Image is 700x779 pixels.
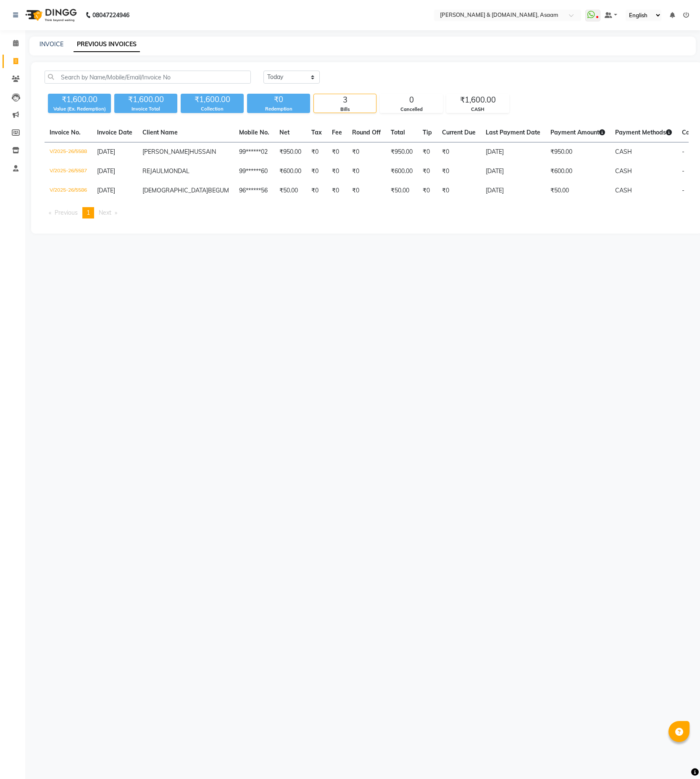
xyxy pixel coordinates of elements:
span: - [682,187,684,194]
span: Net [279,129,289,136]
td: ₹0 [347,162,386,181]
td: [DATE] [481,181,545,200]
span: Tax [311,129,322,136]
span: [DATE] [97,148,115,155]
div: Value (Ex. Redemption) [48,105,111,113]
span: Invoice Date [97,129,132,136]
span: [DEMOGRAPHIC_DATA] [142,187,208,194]
td: V/2025-26/5586 [45,181,92,200]
span: Previous [55,209,78,216]
td: ₹50.00 [545,181,610,200]
span: Current Due [442,129,476,136]
span: Client Name [142,129,178,136]
span: REJAUL [142,167,164,175]
div: Invoice Total [114,105,177,113]
td: ₹600.00 [274,162,306,181]
td: ₹950.00 [274,142,306,162]
td: ₹0 [327,142,347,162]
span: CASH [615,167,632,175]
span: HUSSAIN [189,148,216,155]
a: INVOICE [39,40,63,48]
div: ₹1,600.00 [181,94,244,105]
span: - [682,148,684,155]
span: Tip [423,129,432,136]
td: ₹0 [418,162,437,181]
td: ₹0 [437,181,481,200]
span: CASH [615,148,632,155]
td: ₹0 [306,142,327,162]
span: Last Payment Date [486,129,540,136]
a: PREVIOUS INVOICES [74,37,140,52]
span: Total [391,129,405,136]
div: Collection [181,105,244,113]
td: ₹0 [347,142,386,162]
img: logo [21,3,79,27]
span: Fee [332,129,342,136]
td: ₹950.00 [545,142,610,162]
span: - [682,167,684,175]
td: V/2025-26/5587 [45,162,92,181]
td: ₹0 [418,181,437,200]
td: ₹0 [306,181,327,200]
td: ₹600.00 [386,162,418,181]
input: Search by Name/Mobile/Email/Invoice No [45,71,251,84]
div: CASH [447,106,509,113]
div: Bills [314,106,376,113]
td: [DATE] [481,162,545,181]
td: ₹50.00 [274,181,306,200]
div: Redemption [247,105,310,113]
span: MONDAL [164,167,189,175]
span: 1 [87,209,90,216]
td: ₹600.00 [545,162,610,181]
td: ₹0 [306,162,327,181]
div: 0 [380,94,442,106]
div: 3 [314,94,376,106]
span: Mobile No. [239,129,269,136]
nav: Pagination [45,207,689,218]
div: Cancelled [380,106,442,113]
td: ₹50.00 [386,181,418,200]
span: Payment Methods [615,129,672,136]
div: ₹1,600.00 [114,94,177,105]
b: 08047224946 [92,3,129,27]
span: Invoice No. [50,129,81,136]
span: [DATE] [97,167,115,175]
span: Payment Amount [550,129,605,136]
span: [DATE] [97,187,115,194]
span: [PERSON_NAME] [142,148,189,155]
div: ₹1,600.00 [447,94,509,106]
td: ₹0 [418,142,437,162]
td: ₹0 [437,142,481,162]
td: ₹0 [347,181,386,200]
span: Next [99,209,111,216]
span: BEGUM [208,187,229,194]
td: ₹0 [327,181,347,200]
td: ₹0 [437,162,481,181]
td: ₹0 [327,162,347,181]
span: CASH [615,187,632,194]
td: V/2025-26/5588 [45,142,92,162]
div: ₹0 [247,94,310,105]
td: [DATE] [481,142,545,162]
span: Round Off [352,129,381,136]
div: ₹1,600.00 [48,94,111,105]
td: ₹950.00 [386,142,418,162]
